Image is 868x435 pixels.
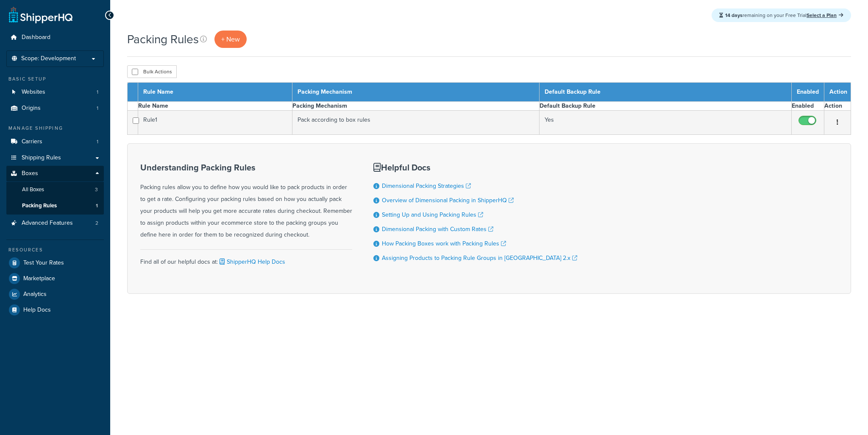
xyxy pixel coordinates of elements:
[6,215,104,231] a: Advanced Features 2
[824,83,851,102] th: Action
[6,166,104,214] li: Boxes
[6,100,104,116] li: Origins
[6,271,104,286] a: Marketplace
[214,31,247,48] a: + New
[9,6,72,23] a: ShipperHQ Home
[138,83,292,102] th: Rule Name
[6,84,104,100] li: Websites
[292,83,539,102] th: Packing Mechanism
[6,134,104,150] li: Carriers
[6,246,104,254] div: Resources
[712,8,851,22] div: remaining on your Free Trial
[23,275,55,282] span: Marketplace
[6,255,104,270] a: Test Your Rates
[807,11,843,19] a: Select a Plan
[792,83,824,102] th: Enabled
[22,202,57,209] span: Packing Rules
[6,182,104,198] a: All Boxes 3
[6,150,104,166] a: Shipping Rules
[22,105,41,112] span: Origins
[6,134,104,150] a: Carriers 1
[792,102,824,111] th: Enabled
[382,239,506,248] a: How Packing Boxes work with Packing Rules
[127,31,199,47] h1: Packing Rules
[97,89,98,96] span: 1
[382,181,471,190] a: Dimensional Packing Strategies
[824,102,851,111] th: Action
[127,65,177,78] button: Bulk Actions
[6,166,104,181] a: Boxes
[21,55,76,62] span: Scope: Development
[292,102,539,111] th: Packing Mechanism
[6,182,104,198] li: All Boxes
[292,111,539,135] td: Pack according to box rules
[218,257,285,266] a: ShipperHQ Help Docs
[382,210,483,219] a: Setting Up and Using Packing Rules
[540,83,792,102] th: Default Backup Rule
[22,34,50,41] span: Dashboard
[95,186,98,193] span: 3
[725,11,743,19] strong: 14 days
[382,196,514,205] a: Overview of Dimensional Packing in ShipperHQ
[540,111,792,135] td: Yes
[22,186,44,193] span: All Boxes
[140,163,352,172] h3: Understanding Packing Rules
[22,170,38,177] span: Boxes
[6,75,104,83] div: Basic Setup
[140,163,352,241] div: Packing rules allow you to define how you would like to pack products in order to get a rate. Con...
[6,84,104,100] a: Websites 1
[382,225,493,234] a: Dimensional Packing with Custom Rates
[95,220,98,227] span: 2
[138,111,292,135] td: Rule1
[140,249,352,268] div: Find all of our helpful docs at:
[96,202,98,209] span: 1
[23,307,51,314] span: Help Docs
[6,100,104,116] a: Origins 1
[540,102,792,111] th: Default Backup Rule
[22,138,42,145] span: Carriers
[22,89,45,96] span: Websites
[6,302,104,318] a: Help Docs
[382,254,577,262] a: Assigning Products to Packing Rule Groups in [GEOGRAPHIC_DATA] 2.x
[373,163,577,172] h3: Helpful Docs
[6,198,104,214] li: Packing Rules
[97,105,98,112] span: 1
[23,259,64,267] span: Test Your Rates
[6,198,104,214] a: Packing Rules 1
[221,34,240,44] span: + New
[6,215,104,231] li: Advanced Features
[6,125,104,132] div: Manage Shipping
[138,102,292,111] th: Rule Name
[97,138,98,145] span: 1
[22,220,73,227] span: Advanced Features
[6,30,104,45] a: Dashboard
[22,154,61,162] span: Shipping Rules
[6,287,104,302] a: Analytics
[23,291,47,298] span: Analytics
